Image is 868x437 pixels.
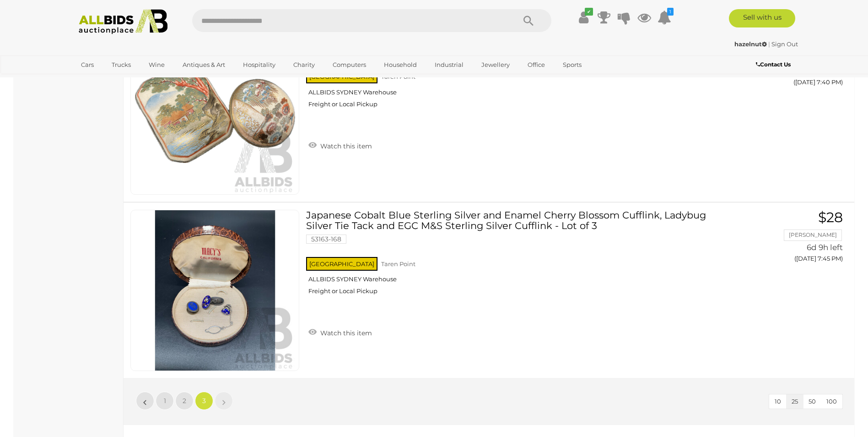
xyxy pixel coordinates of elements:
a: Wine [143,57,171,72]
a: 1 [658,9,671,26]
span: 25 [792,398,798,405]
a: Trucks [106,57,137,72]
span: | [768,40,770,48]
a: Cars [75,57,100,72]
a: Japanese Satsuma Style Hand Painted Porcelain Gold Belt Buckle and Brooch 53163-159 [GEOGRAPHIC_D... [313,33,726,115]
span: 1 [164,397,166,405]
a: Sports [557,57,588,72]
a: Sell with us [729,9,795,27]
a: Office [522,57,551,72]
span: 50 [809,398,816,405]
button: 25 [786,394,803,409]
a: Household [378,57,423,72]
a: Watch this item [306,325,374,339]
a: $35 [PERSON_NAME] 6d 9h left ([DATE] 7:40 PM) [739,33,845,91]
a: [GEOGRAPHIC_DATA] [75,72,152,87]
a: 1 [156,392,174,410]
a: Sign Out [771,40,798,48]
a: Contact Us [756,60,793,70]
img: 53163-159f.png [135,34,295,194]
a: Industrial [429,57,469,72]
button: 100 [821,394,842,409]
span: 3 [202,397,206,405]
a: ✔ [577,9,591,26]
a: Charity [287,57,321,72]
i: 1 [667,8,674,16]
a: Watch this item [306,138,374,152]
a: » [215,392,233,410]
span: $28 [818,209,843,226]
a: Japanese Cobalt Blue Sterling Silver and Enamel Cherry Blossom Cufflink, Ladybug Silver Tie Tack ... [313,210,726,302]
img: 53163-168l.jpeg [135,210,295,371]
strong: hazelnut [734,40,767,48]
a: hazelnut [734,40,768,48]
span: 100 [826,398,837,405]
button: 50 [803,394,821,409]
b: Contact Us [756,61,791,68]
a: « [136,392,154,410]
a: 2 [175,392,194,410]
a: 3 [195,392,213,410]
a: Hospitality [237,57,281,72]
span: 2 [183,397,186,405]
a: Computers [327,57,372,72]
button: 10 [769,394,787,409]
i: ✔ [585,8,593,16]
a: Antiques & Art [177,57,231,72]
a: Jewellery [475,57,516,72]
span: 10 [775,398,781,405]
span: Watch this item [318,329,372,337]
span: Watch this item [318,142,372,150]
a: $28 [PERSON_NAME] 6d 9h left ([DATE] 7:45 PM) [739,210,845,267]
img: Allbids.com.au [74,9,173,34]
button: Search [506,9,551,32]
